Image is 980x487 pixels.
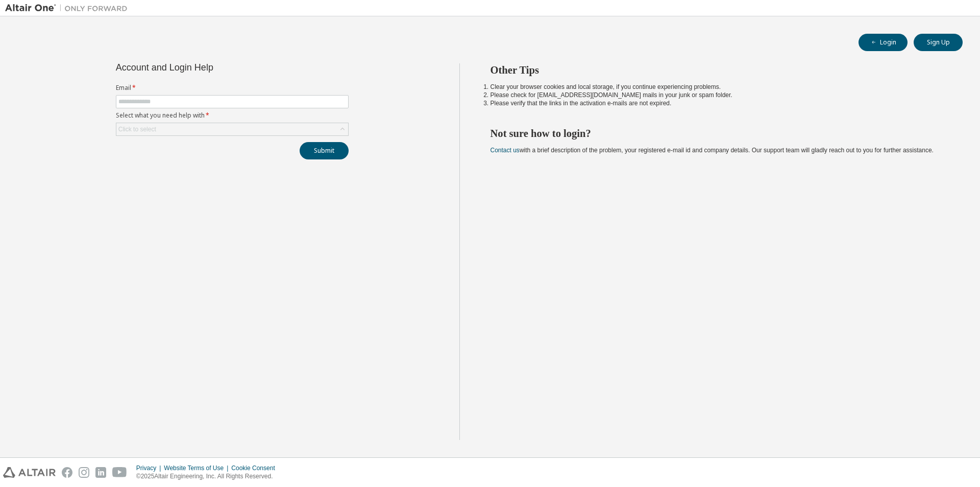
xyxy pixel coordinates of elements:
p: © 2025 Altair Engineering, Inc. All Rights Reserved. [136,472,281,481]
div: Click to select [116,123,348,135]
img: altair_logo.svg [3,467,56,478]
div: Account and Login Help [116,63,302,72]
img: youtube.svg [112,467,127,478]
div: Privacy [136,464,164,472]
img: Altair One [5,3,133,13]
button: Login [859,34,908,51]
button: Submit [300,142,349,159]
span: with a brief description of the problem, your registered e-mail id and company details. Our suppo... [491,147,934,154]
div: Click to select [118,125,156,133]
label: Email [116,84,349,92]
button: Sign Up [914,34,963,51]
img: linkedin.svg [95,467,106,478]
h2: Other Tips [491,63,945,77]
img: facebook.svg [62,467,72,478]
li: Please check for [EMAIL_ADDRESS][DOMAIN_NAME] mails in your junk or spam folder. [491,91,945,99]
div: Website Terms of Use [164,464,231,472]
img: instagram.svg [79,467,89,478]
li: Please verify that the links in the activation e-mails are not expired. [491,99,945,107]
div: Cookie Consent [231,464,281,472]
label: Select what you need help with [116,111,349,120]
a: Contact us [491,147,520,154]
h2: Not sure how to login? [491,127,945,140]
li: Clear your browser cookies and local storage, if you continue experiencing problems. [491,83,945,91]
